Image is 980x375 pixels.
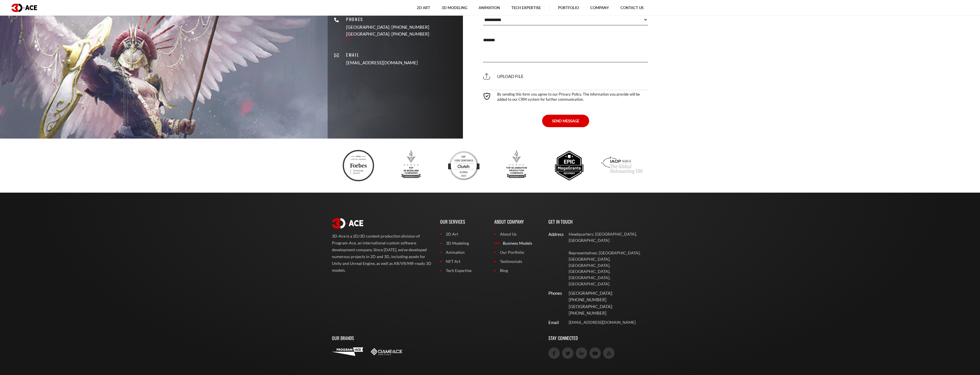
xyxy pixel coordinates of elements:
[569,319,648,325] a: [EMAIL_ADDRESS][DOMAIN_NAME]
[494,240,540,246] a: Business Models
[346,16,429,22] p: Phones
[494,249,540,256] a: Our Portfolio
[494,213,540,231] p: About Company
[501,150,532,181] img: Top 3d animation production companies designrush 2023
[371,348,402,355] img: Game-Ace
[346,31,429,37] p: [GEOGRAPHIC_DATA]: [PHONE_NUMBER]
[494,258,540,265] a: Testimonials
[11,4,37,12] img: logo dark
[483,74,524,79] span: Upload file
[554,150,585,181] img: Epic megagrants recipient
[343,150,374,181] img: Ftc badge 3d ace 2024
[494,267,540,274] a: Blog
[440,267,486,274] a: Tech Expertise
[601,150,642,181] img: Iaop award
[494,231,540,237] a: About Us
[346,51,418,58] p: Email
[346,24,429,30] p: [GEOGRAPHIC_DATA]: [PHONE_NUMBER]
[569,303,648,317] p: [GEOGRAPHIC_DATA]: [PHONE_NUMBER]
[569,250,648,287] p: Representatives: [GEOGRAPHIC_DATA], [GEOGRAPHIC_DATA], [GEOGRAPHIC_DATA], [GEOGRAPHIC_DATA], [GEO...
[440,240,486,246] a: 3D Modeling
[448,150,479,181] img: Clutch top developers
[440,249,486,256] a: Animation
[332,347,363,356] img: Program-Ace
[548,231,558,238] div: Address
[483,90,648,102] div: By sending this form you agree to our Privacy Policy. The information you provide will be added t...
[440,258,486,265] a: NFT Art
[332,233,432,274] p: 3D-Ace is a 2D/3D content production division of Program-Ace, an international custom software de...
[548,329,648,347] p: Stay Connected
[548,290,558,296] div: Phones
[548,213,648,231] p: Get In Touch
[542,115,589,127] button: SEND MESSAGE
[440,213,486,231] p: Our Services
[569,290,648,303] p: [GEOGRAPHIC_DATA]: [PHONE_NUMBER]
[440,231,486,237] a: 2D Art
[332,218,363,228] img: logo white
[346,59,418,66] a: [EMAIL_ADDRESS][DOMAIN_NAME]
[548,319,558,326] div: Email
[569,231,648,287] a: Headquarters: [GEOGRAPHIC_DATA], [GEOGRAPHIC_DATA] Representatives: [GEOGRAPHIC_DATA], [GEOGRAPHI...
[332,329,540,347] p: Our Brands
[569,231,648,244] p: Headquarters: [GEOGRAPHIC_DATA], [GEOGRAPHIC_DATA]
[395,150,427,181] img: Top 3d modeling companies designrush award 2023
